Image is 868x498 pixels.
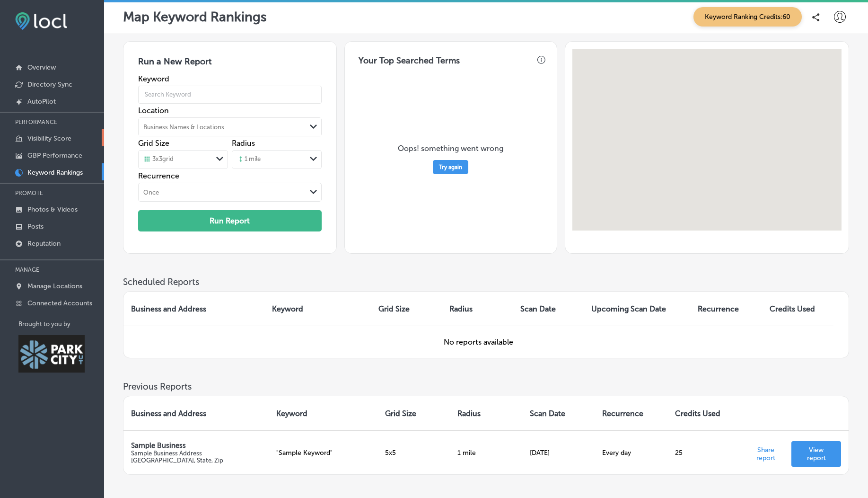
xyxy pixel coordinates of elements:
th: Radius [450,396,522,430]
td: 1 mile [450,430,522,474]
th: Scan Date [522,396,595,430]
td: Every day [595,430,667,474]
th: Grid Size [377,396,450,430]
p: Keyword Rankings [27,169,83,177]
th: Credits Used [667,396,740,430]
p: Reputation [27,240,61,248]
p: Map Keyword Rankings [123,9,267,25]
img: fda3e92497d09a02dc62c9cd864e3231.png [15,12,67,30]
p: Manage Locations [27,282,82,290]
label: Recurrence [138,171,322,180]
th: Keyword [269,396,377,430]
th: Scan Date [513,292,584,326]
p: View report [799,446,833,462]
th: Credits Used [762,292,833,326]
div: 3 x 3 grid [143,155,174,164]
th: Business and Address [123,396,269,430]
h3: Your Top Searched Terms [351,48,467,69]
p: Sample Business [131,441,261,450]
th: Business and Address [123,292,264,326]
label: Keyword [138,74,322,83]
div: Once [143,188,159,196]
label: Radius [232,139,255,148]
td: No reports available [123,326,833,358]
div: Business Names & Locations [143,123,224,130]
p: Photos & Videos [27,205,78,213]
th: Radius [442,292,513,326]
td: [DATE] [522,430,595,474]
td: "Sample Keyword" [269,430,377,474]
td: 5x5 [377,430,450,474]
input: Search Keyword [138,81,322,108]
th: Keyword [264,292,371,326]
td: 25 [667,430,740,474]
th: Upcoming Scan Date [584,292,690,326]
th: Grid Size [371,292,442,326]
label: Location [138,106,322,115]
a: View report [791,441,841,467]
h3: Run a New Report [138,56,322,74]
p: Brought to you by [18,320,104,328]
p: Sample Business Address [GEOGRAPHIC_DATA], State, Zip [131,450,261,464]
th: Recurrence [690,292,762,326]
p: Share report [747,443,784,462]
h3: Scheduled Reports [123,276,849,287]
p: AutoPilot [27,98,56,106]
img: Park City [18,335,85,373]
p: Oops! something went wrong [398,144,503,153]
span: Keyword Ranking Credits: 60 [693,7,802,27]
p: Connected Accounts [27,299,92,307]
div: 1 mile [237,155,261,164]
p: Overview [27,63,56,71]
button: Run Report [138,210,322,231]
p: GBP Performance [27,151,82,160]
p: Directory Sync [27,80,72,89]
th: Recurrence [595,396,667,430]
label: Grid Size [138,139,169,148]
p: Posts [27,222,44,231]
button: Try again [433,160,468,174]
p: Visibility Score [27,134,71,142]
h3: Previous Reports [123,381,849,392]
